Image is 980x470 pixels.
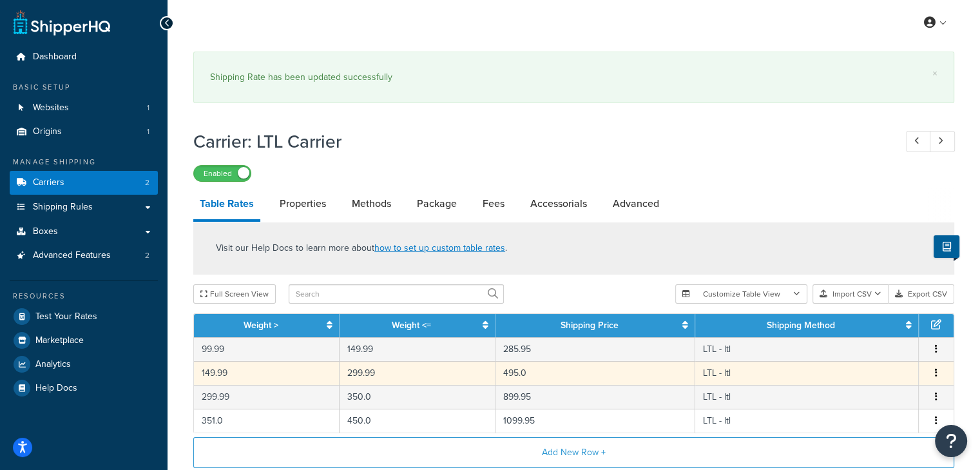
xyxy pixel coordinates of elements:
[561,318,619,332] a: Shipping Price
[33,226,58,237] span: Boxes
[374,241,505,255] a: how to set up custom table rates
[10,171,158,195] li: Carriers
[273,188,332,219] a: Properties
[194,337,340,361] td: 99.99
[10,45,158,69] a: Dashboard
[145,250,149,261] span: 2
[767,318,835,332] a: Shipping Method
[930,131,955,152] a: Next Record
[906,131,931,152] a: Previous Record
[695,337,919,361] td: LTL - ltl
[606,188,666,219] a: Advanced
[193,437,954,468] button: Add New Row +
[10,353,158,376] a: Analytics
[495,337,695,361] td: 285.95
[345,188,398,219] a: Methods
[10,377,158,400] a: Help Docs
[812,284,889,304] button: Import CSV
[35,335,84,346] span: Marketplace
[35,383,77,394] span: Help Docs
[35,311,97,322] span: Test Your Rates
[10,220,158,244] a: Boxes
[340,337,495,361] td: 149.99
[193,188,260,222] a: Table Rates
[340,409,495,433] td: 450.0
[10,329,158,352] a: Marketplace
[243,318,278,332] a: Weight >
[147,126,149,137] span: 1
[10,195,158,219] a: Shipping Rules
[210,68,937,86] div: Shipping Rate has been updated successfully
[340,385,495,409] td: 350.0
[10,120,158,144] li: Origins
[194,385,340,409] td: 299.99
[495,385,695,409] td: 899.95
[476,188,511,219] a: Fees
[10,96,158,120] a: Websites1
[33,52,77,63] span: Dashboard
[495,409,695,433] td: 1099.95
[695,409,919,433] td: LTL - ltl
[193,284,276,304] button: Full Screen View
[10,291,158,302] div: Resources
[935,425,967,457] button: Open Resource Center
[194,361,340,385] td: 149.99
[524,188,593,219] a: Accessorials
[392,318,431,332] a: Weight <=
[33,177,64,188] span: Carriers
[33,103,69,113] span: Websites
[10,120,158,144] a: Origins1
[495,361,695,385] td: 495.0
[10,244,158,268] a: Advanced Features2
[10,244,158,268] li: Advanced Features
[145,177,149,188] span: 2
[289,284,504,304] input: Search
[10,96,158,120] li: Websites
[194,166,251,181] label: Enabled
[934,235,959,258] button: Show Help Docs
[10,305,158,328] a: Test Your Rates
[33,126,62,137] span: Origins
[33,202,93,213] span: Shipping Rules
[193,129,882,154] h1: Carrier: LTL Carrier
[10,82,158,93] div: Basic Setup
[194,409,340,433] td: 351.0
[10,157,158,168] div: Manage Shipping
[932,68,937,79] a: ×
[695,385,919,409] td: LTL - ltl
[675,284,807,304] button: Customize Table View
[10,171,158,195] a: Carriers2
[35,359,71,370] span: Analytics
[33,250,111,261] span: Advanced Features
[147,103,149,113] span: 1
[410,188,463,219] a: Package
[695,361,919,385] td: LTL - ltl
[889,284,954,304] button: Export CSV
[216,241,507,255] p: Visit our Help Docs to learn more about .
[340,361,495,385] td: 299.99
